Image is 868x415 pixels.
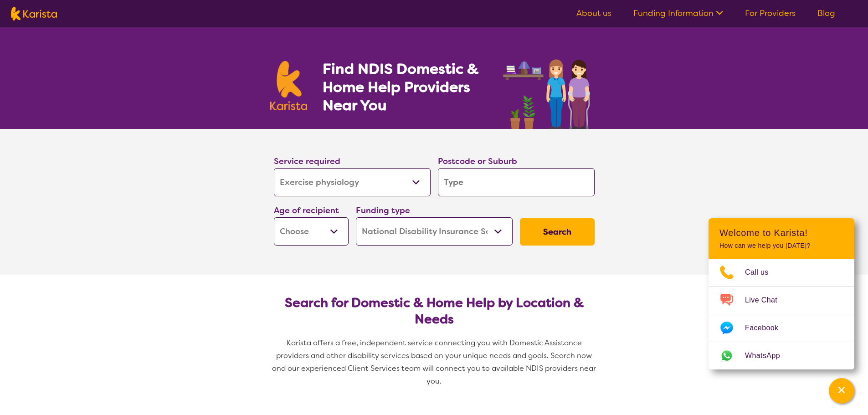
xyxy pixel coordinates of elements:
img: domestic-help [500,49,598,129]
a: For Providers [745,8,796,19]
span: WhatsApp [745,349,791,363]
a: Funding Information [633,8,723,19]
a: Web link opens in a new tab. [709,342,854,369]
a: Blog [817,8,835,19]
h2: Welcome to Karista! [719,227,843,238]
a: About us [576,8,611,19]
span: Karista offers a free, independent service connecting you with Domestic Assistance providers and ... [272,338,598,386]
img: Karista logo [270,61,308,110]
input: Type [438,168,595,196]
h1: Find NDIS Domestic & Home Help Providers Near You [323,60,491,114]
label: Service required [274,156,340,167]
div: Channel Menu [709,218,854,369]
button: Channel Menu [829,378,854,404]
label: Postcode or Suburb [438,156,517,167]
img: Karista logo [11,7,57,20]
span: Call us [745,266,780,279]
button: Search [520,218,595,246]
label: Funding type [356,205,410,216]
label: Age of recipient [274,205,339,216]
p: How can we help you [DATE]? [719,242,843,250]
span: Live Chat [745,293,788,307]
span: Facebook [745,321,789,335]
h2: Search for Domestic & Home Help by Location & Needs [281,295,587,328]
ul: Choose channel [709,259,854,369]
